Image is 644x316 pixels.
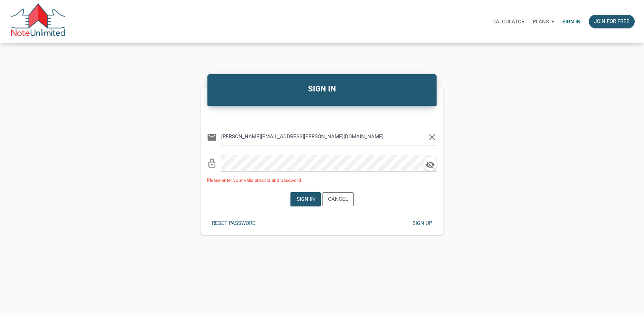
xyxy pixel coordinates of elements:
[529,11,558,32] button: Plans
[529,11,558,32] a: Plans
[207,132,217,142] i: email
[297,195,315,203] div: Sign in
[221,129,427,144] input: Email
[562,19,581,25] p: Sign in
[328,195,348,203] div: Cancel
[212,219,256,227] div: Reset password
[412,219,432,227] div: Sign up
[10,3,66,40] img: NoteUnlimited
[213,83,432,95] h4: SIGN IN
[407,217,437,230] button: Sign up
[207,158,217,168] i: lock_outline
[323,192,354,206] button: Cancel
[589,15,635,28] button: Join for free
[207,177,437,184] div: Please enter your valid email id and password.
[558,11,585,32] a: Sign in
[290,192,321,206] button: Sign in
[488,11,529,32] a: Calculator
[594,18,630,25] div: Join for free
[585,11,639,32] a: Join for free
[492,19,524,25] p: Calculator
[207,217,261,230] button: Reset password
[427,132,437,142] i: clear
[533,19,549,25] p: Plans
